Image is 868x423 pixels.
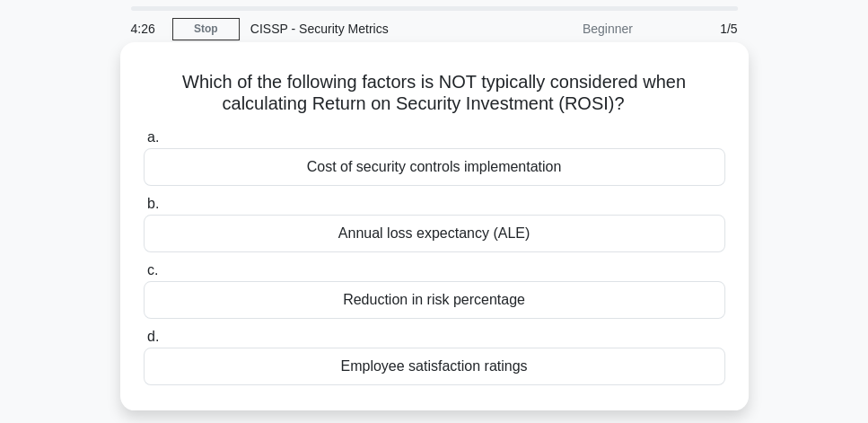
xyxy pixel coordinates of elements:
span: b. [147,196,159,211]
span: d. [147,329,159,344]
div: Reduction in risk percentage [144,281,725,319]
div: 1/5 [644,11,749,47]
div: Cost of security controls implementation [144,148,725,186]
a: Stop [172,18,240,40]
div: 4:26 [120,11,172,47]
span: c. [147,262,158,278]
div: Employee satisfaction ratings [144,348,725,385]
div: CISSP - Security Metrics [240,11,487,47]
div: Annual loss expectancy (ALE) [144,215,725,252]
span: a. [147,129,159,145]
div: Beginner [487,11,644,47]
h5: Which of the following factors is NOT typically considered when calculating Return on Security In... [142,71,727,116]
